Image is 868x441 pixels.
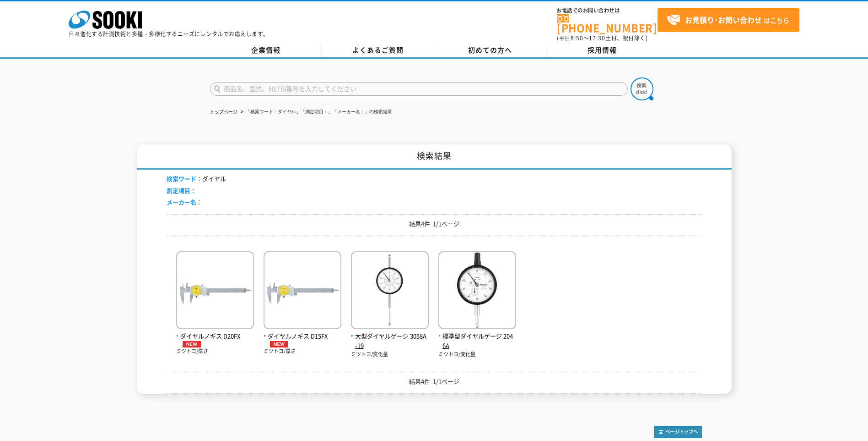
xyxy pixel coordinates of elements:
img: NEW [180,341,203,347]
a: よくあるご質問 [322,44,434,57]
span: 初めての方へ [468,45,512,55]
p: ミツトヨ/厚さ [176,347,254,355]
span: ダイヤルノギス D20FX [176,331,254,347]
a: 大型ダイヤルゲージ 3058A-19 [351,322,429,350]
span: 標準型ダイヤルゲージ 2046A [438,331,516,351]
a: 企業情報 [210,44,322,57]
img: D15FX [264,251,341,331]
a: 標準型ダイヤルゲージ 2046A [438,322,516,350]
img: 3058A-19 [351,251,429,331]
span: お電話でのお問い合わせは [557,8,658,13]
span: (平日 ～ 土日、祝日除く) [557,34,647,42]
img: 2046A [438,251,516,331]
a: 初めての方へ [434,44,546,57]
span: はこちら [667,13,789,27]
a: トップページ [210,109,237,114]
h1: 検索結果 [137,144,732,170]
p: 結果4件 1/1ページ [167,377,702,386]
p: ミツトヨ/変化量 [351,351,429,358]
span: 大型ダイヤルゲージ 3058A-19 [351,331,429,351]
span: ダイヤルノギス D15FX [264,331,341,347]
img: トップページへ [654,426,702,438]
span: メーカー名： [167,198,202,206]
input: 商品名、型式、NETIS番号を入力してください [210,82,628,96]
a: ダイヤルノギス D15FXNEW [264,322,341,347]
li: ダイヤル [167,174,226,184]
strong: お見積り･お問い合わせ [685,14,762,25]
span: 検索ワード： [167,174,202,183]
p: ミツトヨ/厚さ [264,347,341,355]
li: 「検索ワード：ダイヤル」「測定項目：」「メーカー名：」の検索結果 [239,107,392,117]
a: 採用情報 [546,44,658,57]
a: ダイヤルノギス D20FXNEW [176,322,254,347]
a: [PHONE_NUMBER] [557,14,658,33]
span: 測定項目： [167,186,196,195]
p: 日々進化する計測技術と多種・多様化するニーズにレンタルでお応えします。 [69,31,269,37]
span: 17:30 [589,34,605,42]
p: ミツトヨ/変化量 [438,351,516,358]
img: NEW [268,341,291,347]
img: D20FX [176,251,254,331]
a: お見積り･お問い合わせはこちら [658,8,799,32]
p: 結果4件 1/1ページ [167,219,702,229]
img: btn_search.png [631,77,653,100]
span: 8:50 [571,34,583,42]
